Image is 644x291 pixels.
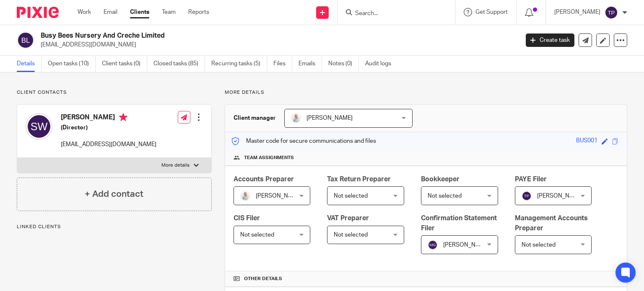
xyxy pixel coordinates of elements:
[130,8,149,16] a: Clients
[256,193,302,199] span: [PERSON_NAME]
[234,176,294,183] span: Accounts Preparer
[443,242,489,248] span: [PERSON_NAME]
[26,113,52,140] img: svg%3E
[522,191,532,201] img: svg%3E
[61,124,156,132] h5: (Director)
[354,10,430,18] input: Search
[522,242,556,248] span: Not selected
[17,89,212,96] p: Client contacts
[605,6,618,19] img: svg%3E
[334,232,368,238] span: Not selected
[17,56,42,72] a: Details
[515,176,547,183] span: PAYE Filer
[554,8,600,16] p: [PERSON_NAME]
[428,240,438,250] img: svg%3E
[428,193,462,199] span: Not selected
[306,115,353,121] span: [PERSON_NAME]
[61,113,156,124] h4: [PERSON_NAME]
[421,176,460,183] span: Bookkeeper
[162,8,176,16] a: Team
[225,89,627,96] p: More details
[244,276,282,282] span: Other details
[153,56,205,72] a: Closed tasks (85)
[17,31,34,49] img: svg%3E
[475,9,508,15] span: Get Support
[61,140,156,149] p: [EMAIL_ADDRESS][DOMAIN_NAME]
[334,193,368,199] span: Not selected
[41,41,513,49] p: [EMAIL_ADDRESS][DOMAIN_NAME]
[17,224,212,230] p: Linked clients
[48,56,96,72] a: Open tasks (10)
[234,215,260,221] span: CIS Filer
[102,56,147,72] a: Client tasks (0)
[576,136,597,146] div: BUS001
[211,56,267,72] a: Recurring tasks (5)
[526,33,574,47] a: Create task
[244,155,294,161] span: Team assignments
[515,215,588,231] span: Management Accounts Preparer
[365,56,397,72] a: Audit logs
[327,215,369,221] span: VAT Preparer
[299,56,322,72] a: Emails
[104,8,117,16] a: Email
[537,193,583,199] span: [PERSON_NAME]
[240,232,274,238] span: Not selected
[119,113,127,121] i: Primary
[234,114,276,122] h3: Client manager
[41,31,419,40] h2: Busy Bees Nursery And Creche Limited
[231,137,376,145] p: Master code for secure communications and files
[240,191,250,201] img: MC_T&CO_Headshots-25.jpg
[85,188,143,201] h4: + Add contact
[161,162,190,169] p: More details
[273,56,292,72] a: Files
[291,113,301,123] img: MC_T&CO_Headshots-25.jpg
[327,176,391,183] span: Tax Return Preparer
[421,215,497,231] span: Confirmation Statement Filer
[188,8,209,16] a: Reports
[328,56,359,72] a: Notes (0)
[78,8,91,16] a: Work
[17,7,59,18] img: Pixie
